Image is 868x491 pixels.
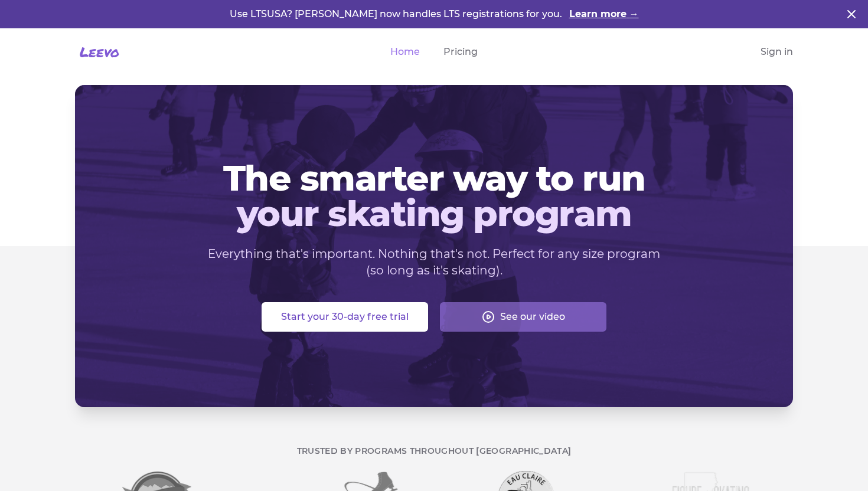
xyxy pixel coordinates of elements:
span: → [629,8,639,19]
span: your skating program [94,196,774,231]
a: Leevo [75,42,119,61]
p: Everything that's important. Nothing that's not. Perfect for any size program (so long as it's sk... [207,245,661,279]
a: Learn more [569,7,639,21]
span: See our video [500,310,565,324]
a: Sign in [761,45,793,59]
button: Start your 30-day free trial [262,302,428,332]
span: Use LTSUSA? [PERSON_NAME] now handles LTS registrations for you. [230,8,564,19]
p: Trusted by programs throughout [GEOGRAPHIC_DATA] [75,445,793,457]
button: See our video [440,302,606,332]
a: Home [390,45,420,59]
span: The smarter way to run [94,161,774,196]
a: Pricing [443,45,478,59]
